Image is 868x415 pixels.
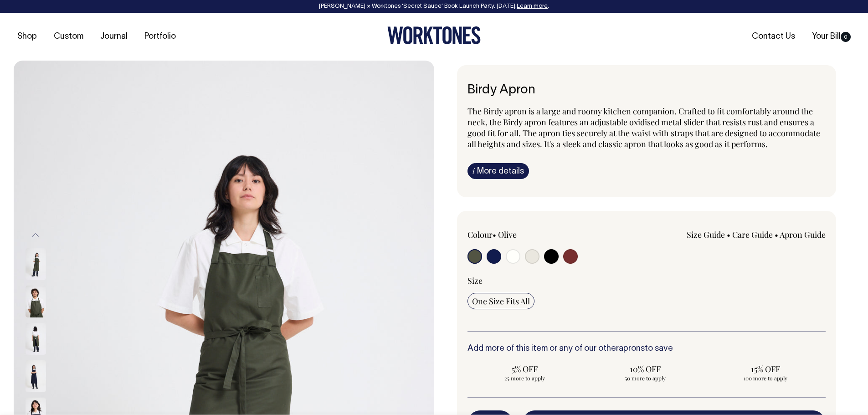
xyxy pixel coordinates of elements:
a: iMore details [467,163,529,179]
span: One Size Fits All [472,296,530,307]
span: • [775,229,778,240]
input: 15% OFF 100 more to apply [708,361,823,384]
h6: Birdy Apron [467,83,826,97]
a: Apron Guide [780,229,826,240]
span: 0 [841,32,851,42]
div: Size [467,275,826,286]
button: Previous [29,225,42,246]
span: 50 more to apply [592,374,698,382]
span: 100 more to apply [713,374,818,382]
a: Shop [14,29,41,44]
span: 25 more to apply [472,374,578,382]
h6: Add more of this item or any of our other to save [467,344,826,354]
span: i [473,166,475,175]
label: Olive [498,229,517,240]
img: olive [26,323,46,354]
div: [PERSON_NAME] × Worktones ‘Secret Sauce’ Book Launch Party, [DATE]. . [9,3,859,10]
a: Size Guide [687,229,725,240]
input: One Size Fits All [467,293,534,309]
input: 5% OFF 25 more to apply [467,361,582,384]
img: olive [26,285,46,317]
img: dark-navy [26,360,46,392]
span: • [493,229,496,240]
div: Colour [467,229,611,240]
span: The Birdy apron is a large and roomy kitchen companion. Crafted to fit comfortably around the nec... [467,106,820,149]
span: 10% OFF [592,364,698,374]
img: olive [26,248,46,280]
span: 5% OFF [472,364,578,374]
a: Care Guide [732,229,773,240]
a: aprons [619,345,645,353]
a: Your Bill0 [808,29,854,44]
a: Learn more [517,4,548,9]
span: • [727,229,730,240]
input: 10% OFF 50 more to apply [588,361,703,384]
a: Custom [50,29,87,44]
a: Contact Us [748,29,799,44]
a: Journal [97,29,131,44]
span: 15% OFF [713,364,818,374]
a: Portfolio [141,29,180,44]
